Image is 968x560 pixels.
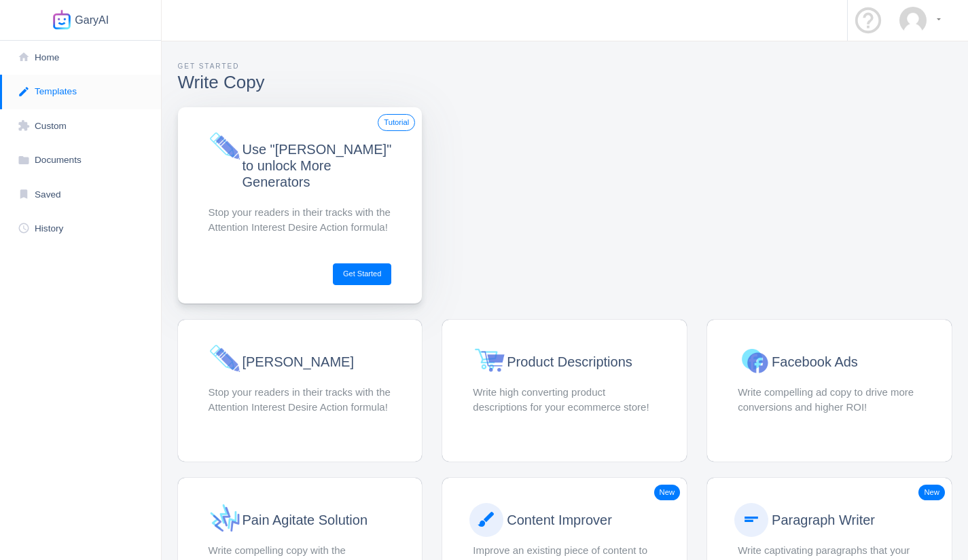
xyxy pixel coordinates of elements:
[899,7,927,34] img: User Avatar
[918,485,945,500] span: New
[17,51,31,63] i: home
[772,354,921,370] h5: Facebook Ads
[75,14,109,26] span: GaryAI
[473,385,656,415] p: Write high converting product descriptions for your ecommerce store!
[242,354,391,370] h5: [PERSON_NAME]
[209,385,392,415] p: Stop your readers in their tracks with the Attention Interest Desire Action formula!
[209,205,392,236] p: Stop your readers in their tracks with the Attention Interest Desire Action formula!
[17,222,31,234] i: schedule
[242,512,391,528] h5: Pain Agitate Solution
[17,188,31,200] i: bookmark
[507,354,656,370] h5: Product Descriptions
[35,189,61,200] span: Saved
[52,10,72,30] img: Shards Dashboard
[654,485,681,500] span: New
[35,86,77,96] span: Templates
[772,512,921,528] h5: Paragraph Writer
[178,62,240,70] span: Get Started
[738,385,921,415] p: Write compelling ad copy to drive more conversions and higher ROI!
[507,512,656,528] h5: Content Improver
[35,121,67,131] span: Custom
[17,119,31,132] i: extension
[242,141,391,190] h5: Use "[PERSON_NAME]" to unlock More Generators
[17,86,31,98] i: edit
[333,263,391,285] a: Get Started
[378,114,415,131] span: Tutorial
[35,52,59,62] span: Home
[17,154,31,166] i: folder
[178,73,436,91] h3: Write Copy
[35,223,63,234] span: History
[35,155,82,165] span: Documents
[734,503,768,537] i: short_text
[469,503,503,537] i: brush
